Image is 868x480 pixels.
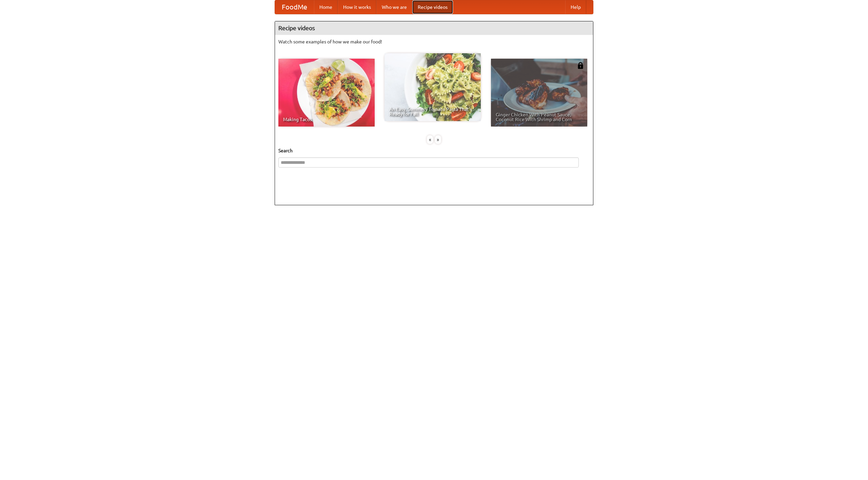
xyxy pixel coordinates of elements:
a: How it works [338,0,376,14]
a: An Easy, Summery Tomato Pasta That's Ready for Fall [384,53,481,121]
a: Making Tacos [278,59,375,127]
p: Watch some examples of how we make our food! [278,38,590,45]
h4: Recipe videos [275,21,593,35]
div: » [435,135,441,144]
div: « [427,135,433,144]
img: 483408.png [577,62,584,69]
span: An Easy, Summery Tomato Pasta That's Ready for Fall [389,107,476,116]
a: Who we are [376,0,412,14]
a: Home [314,0,338,14]
h5: Search [278,147,590,154]
a: FoodMe [275,0,314,14]
a: Recipe videos [412,0,453,14]
a: Help [565,0,586,14]
span: Making Tacos [283,117,370,122]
